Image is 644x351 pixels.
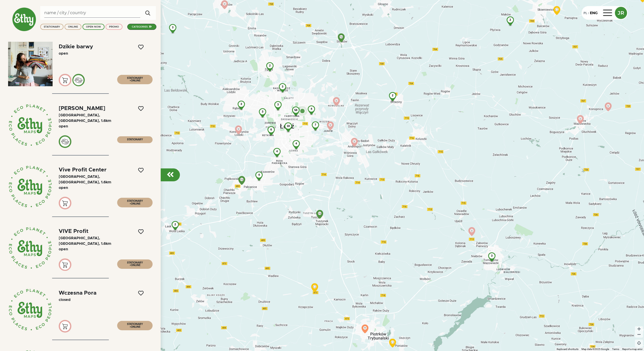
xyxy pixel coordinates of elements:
span: 3 [240,102,242,105]
div: STATIONARY [44,25,60,29]
div: OPEN NOW [86,25,101,29]
div: PROMO [109,25,119,29]
span: , 1.6km [99,180,111,184]
span: + [130,203,131,205]
span: Open [59,52,68,55]
div: ONLINE [68,25,78,29]
span: STATIONARY [127,323,143,325]
span: 3 [262,110,263,113]
div: Dzikie barwy [59,44,93,49]
span: [GEOGRAPHIC_DATA], [GEOGRAPHIC_DATA] [59,113,100,123]
span: 7 [315,123,316,126]
span: + [130,326,131,328]
a: Report a map error [622,348,642,350]
span: + [130,79,131,82]
span: 2 [392,94,393,97]
span: 4 [295,142,297,145]
span: , 1.6km [99,242,111,246]
span: 2 [269,64,271,67]
span: , 1.6km [99,119,111,123]
div: categories [132,25,148,29]
div: VIVE Profit [59,229,88,234]
button: JR [615,7,627,19]
input: Search [44,8,140,18]
span: 2 [509,18,511,21]
span: 18 [286,124,289,127]
span: 2 [174,223,176,226]
span: 58 [294,108,297,112]
span: STATIONARY [127,138,143,141]
span: 6 [270,128,272,131]
div: Wczesna Pora [59,290,96,296]
div: | [587,11,590,16]
span: 4 [276,150,278,153]
span: [GEOGRAPHIC_DATA], [GEOGRAPHIC_DATA] [59,236,100,246]
span: ONLINE [131,326,140,328]
span: 3 [282,85,283,88]
span: STATIONARY [127,261,143,264]
div: Vive Profit Center [59,167,107,172]
span: STATIONARY [127,200,143,202]
span: 3 [491,254,492,257]
span: ONLINE [131,264,140,267]
span: + [130,264,131,267]
span: [GEOGRAPHIC_DATA], [GEOGRAPHIC_DATA] [59,175,100,184]
span: Open [59,247,68,251]
span: 4 [258,173,260,176]
div: PL [584,10,587,16]
span: Open [59,124,68,128]
span: ONLINE [131,79,140,82]
div: [PERSON_NAME] [59,106,105,111]
img: ethy-logo [12,7,36,31]
button: Keyboard shortcuts [557,347,578,351]
span: Map data ©2025 Google [581,348,609,350]
img: search.svg [143,8,153,18]
a: Terms (opens in new tab) [612,348,619,350]
span: 4 [310,107,312,110]
span: 3 [277,103,279,106]
span: ONLINE [131,203,140,205]
div: ENG [590,10,598,16]
span: Open [59,186,68,190]
span: STATIONARY [127,77,143,79]
span: closed [59,298,71,302]
span: 3 [172,26,173,29]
